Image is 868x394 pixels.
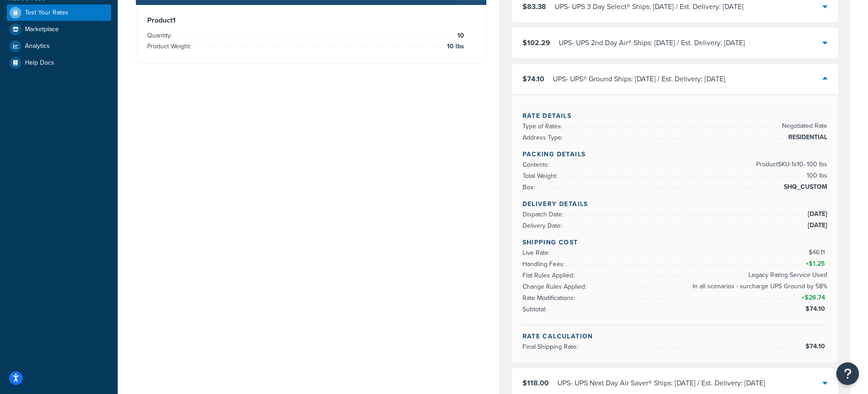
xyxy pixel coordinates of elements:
[147,16,475,25] h3: Product 1
[523,160,551,169] span: Contents:
[147,42,193,51] span: Product Weight:
[523,342,580,352] span: Final Shipping Rate:
[25,42,50,50] span: Analytics
[7,55,111,71] a: Help Docs
[523,221,564,230] span: Delivery Date:
[25,59,54,67] span: Help Docs
[809,248,827,257] span: $46.11
[809,259,827,268] span: $1.25
[523,248,552,258] span: Live Rate:
[523,378,549,388] span: $118.00
[7,21,111,38] a: Marketplace
[523,171,560,181] span: Total Weight:
[805,293,827,302] span: $26.74
[523,150,828,159] h4: Packing Details
[445,41,464,52] span: 10 lbs
[147,31,174,40] span: Quantity:
[523,133,565,142] span: Address Type:
[523,282,589,291] span: Change Rules Applied:
[523,199,828,209] h4: Delivery Details
[691,281,827,292] span: In all scenarios - surcharge UPS Ground by 58%
[523,74,544,84] span: $74.10
[555,0,743,13] div: UPS - UPS 3 Day Select® Ships: [DATE] / Est. Delivery: [DATE]
[7,38,111,54] a: Analytics
[523,259,567,269] span: Handling Fees:
[786,132,827,143] span: RESIDENTIAL
[553,73,725,85] div: UPS - UPS® Ground Ships: [DATE] / Est. Delivery: [DATE]
[523,293,577,303] span: Rate Modifications:
[557,377,765,389] div: UPS - UPS Next Day Air Saver® Ships: [DATE] / Est. Delivery: [DATE]
[523,1,546,12] span: $83.38
[7,5,111,21] a: Test Your Rates
[800,292,827,303] span: +
[455,30,464,41] span: 10
[806,220,827,231] span: [DATE]
[780,121,827,131] span: Negotiated Rate
[523,332,828,341] h4: Rate Calculation
[25,9,68,17] span: Test Your Rates
[523,122,565,131] span: Type of Rates:
[559,37,745,49] div: UPS - UPS 2nd Day Air® Ships: [DATE] / Est. Delivery: [DATE]
[805,170,827,181] span: 100 lbs
[782,182,827,192] span: SHQ_CUSTOM
[25,26,59,33] span: Marketplace
[746,270,827,281] span: Legacy Rating Service Used
[523,210,566,219] span: Dispatch Date:
[836,362,859,385] button: Open Resource Center
[806,342,827,351] span: $74.10
[523,305,549,314] span: Subtotal:
[523,271,577,280] span: Flat Rules Applied:
[523,111,828,121] h4: Rate Details
[523,38,550,48] span: $102.29
[806,304,827,314] span: $74.10
[523,183,537,192] span: Box:
[804,258,827,269] span: +
[523,238,828,247] h4: Shipping Cost
[806,209,827,220] span: [DATE]
[754,159,827,170] span: Product SKU-1 x 10 - 100 lbs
